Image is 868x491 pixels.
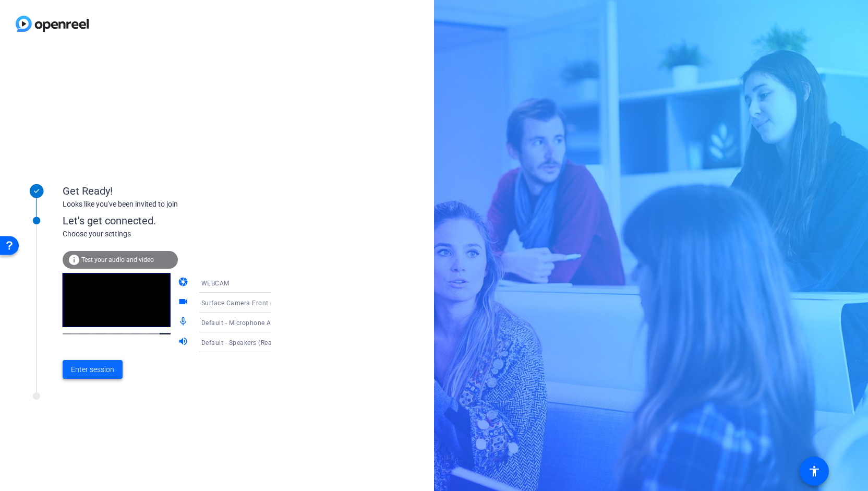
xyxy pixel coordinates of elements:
[201,338,370,346] span: Default - Speakers (Realtek High Definition Audio(SST))
[63,213,293,229] div: Let's get connected.
[63,183,271,199] div: Get Ready!
[178,316,190,329] mat-icon: mic_none
[81,256,154,264] span: Test your audio and video
[178,336,190,349] mat-icon: volume_up
[178,277,190,289] mat-icon: camera
[68,254,80,266] mat-icon: info
[63,229,293,239] div: Choose your settings
[71,364,114,375] span: Enter session
[201,280,230,287] span: WEBCAM
[808,465,821,477] mat-icon: accessibility
[201,318,396,327] span: Default - Microphone Array (Realtek High Definition Audio(SST))
[63,199,271,210] div: Looks like you've been invited to join
[178,296,190,309] mat-icon: videocam
[63,360,123,379] button: Enter session
[201,298,307,307] span: Surface Camera Front (045e:0c85)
